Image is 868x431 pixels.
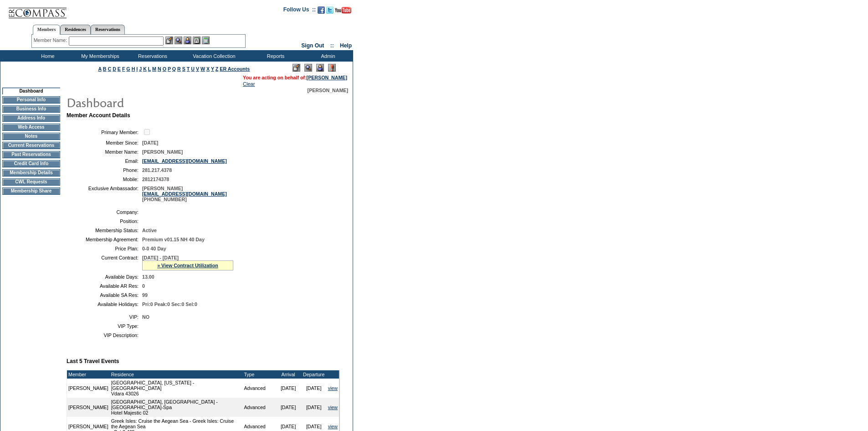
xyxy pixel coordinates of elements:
[301,379,327,398] td: [DATE]
[142,186,227,202] span: [PERSON_NAME] [PHONE_NUMBER]
[142,314,149,320] span: NO
[67,112,130,119] b: Member Account Details
[142,149,183,155] span: [PERSON_NAME]
[152,66,156,72] a: M
[148,66,151,72] a: L
[2,187,60,195] td: Membership Share
[193,36,200,44] img: Reservations
[70,274,139,280] td: Available Days:
[142,167,172,173] span: 281.217.4378
[2,114,60,122] td: Address Info
[34,36,69,44] div: Member Name:
[220,66,250,72] a: ER Accounts
[242,370,275,379] td: Type
[293,64,300,72] img: Edit Mode
[318,6,325,14] img: Become our fan on Facebook
[184,36,191,44] img: Impersonate
[276,379,301,398] td: [DATE]
[326,9,334,15] a: Follow us on Twitter
[142,140,158,145] span: [DATE]
[283,5,316,16] td: Follow Us ::
[70,228,139,233] td: Membership Status:
[66,93,248,111] img: pgTtlDashboard.gif
[70,332,139,338] td: VIP Description:
[70,255,139,270] td: Current Contract:
[308,88,348,93] span: [PERSON_NAME]
[70,246,139,251] td: Price Plan:
[70,128,139,136] td: Primary Member:
[142,292,148,298] span: 99
[70,301,139,307] td: Available Holidays:
[113,66,116,72] a: D
[242,379,275,398] td: Advanced
[2,160,60,167] td: Credit Card Info
[143,66,147,72] a: K
[136,66,138,72] a: I
[248,50,301,62] td: Reports
[191,66,195,72] a: U
[103,66,107,72] a: B
[118,66,121,72] a: E
[142,191,227,197] a: [EMAIL_ADDRESS][DOMAIN_NAME]
[142,228,157,233] span: Active
[276,398,301,417] td: [DATE]
[142,177,169,182] span: 2812174378
[2,151,60,158] td: Past Reservations
[216,66,219,72] a: Z
[126,66,130,72] a: G
[70,292,139,298] td: Available SA Res:
[142,246,166,251] span: 0-0 40 Day
[142,301,197,307] span: Pri:0 Peak:0 Sec:0 Sel:0
[242,398,275,417] td: Advanced
[243,75,347,80] span: You are acting on behalf of:
[304,64,312,72] img: View Mode
[165,36,173,44] img: b_edit.gif
[2,169,60,177] td: Membership Details
[243,81,255,87] a: Clear
[330,42,334,49] span: ::
[70,177,139,182] td: Mobile:
[110,379,243,398] td: [GEOGRAPHIC_DATA], [US_STATE] - [GEOGRAPHIC_DATA] Vdara 43026
[70,314,139,320] td: VIP:
[125,50,178,62] td: Reservations
[33,25,61,35] a: Members
[182,66,185,72] a: S
[2,142,60,149] td: Current Reservations
[301,370,327,379] td: Departure
[67,370,110,379] td: Member
[108,66,111,72] a: C
[67,358,119,364] b: Last 5 Travel Events
[328,424,338,429] a: view
[2,178,60,186] td: CWL Requests
[301,42,324,49] a: Sign Out
[2,88,60,94] td: Dashboard
[316,64,324,72] img: Impersonate
[70,158,139,164] td: Email:
[328,64,336,72] img: Log Concern/Member Elevation
[163,66,166,72] a: O
[202,36,210,44] img: b_calculator.gif
[142,255,179,260] span: [DATE] - [DATE]
[70,209,139,215] td: Company:
[70,237,139,242] td: Membership Agreement:
[110,398,243,417] td: [GEOGRAPHIC_DATA], [GEOGRAPHIC_DATA] - [GEOGRAPHIC_DATA]-Spa Hotel Majestic 02
[2,133,60,140] td: Notes
[196,66,199,72] a: V
[139,66,142,72] a: J
[2,124,60,131] td: Web Access
[70,218,139,224] td: Position:
[98,66,102,72] a: A
[168,66,171,72] a: P
[157,263,218,268] a: » View Contract Utilization
[142,274,154,280] span: 13.00
[21,50,73,62] td: Home
[2,96,60,104] td: Personal Info
[91,25,125,34] a: Reservations
[335,9,351,15] a: Subscribe to our YouTube Channel
[70,186,139,202] td: Exclusive Ambassador:
[276,370,301,379] td: Arrival
[200,66,205,72] a: W
[142,158,227,164] a: [EMAIL_ADDRESS][DOMAIN_NAME]
[172,66,176,72] a: Q
[211,66,214,72] a: Y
